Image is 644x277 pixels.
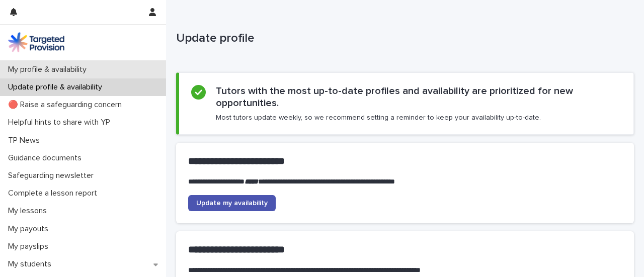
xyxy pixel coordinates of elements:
[188,195,276,211] a: Update my availability
[4,242,56,251] p: My payslips
[4,100,130,110] p: 🔴 Raise a safeguarding concern
[4,206,55,216] p: My lessons
[4,189,105,198] p: Complete a lesson report
[176,31,630,46] p: Update profile
[4,118,118,127] p: Helpful hints to share with YP
[4,171,102,180] p: Safeguarding newsletter
[4,65,95,74] p: My profile & availability
[4,82,110,92] p: Update profile & availability
[4,136,48,145] p: TP News
[4,153,90,163] p: Guidance documents
[216,113,541,122] p: Most tutors update weekly, so we recommend setting a reminder to keep your availability up-to-date.
[196,200,268,207] span: Update my availability
[4,224,56,234] p: My payouts
[8,32,64,52] img: M5nRWzHhSzIhMunXDL62
[4,259,59,269] p: My students
[216,85,621,109] h2: Tutors with the most up-to-date profiles and availability are prioritized for new opportunities.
